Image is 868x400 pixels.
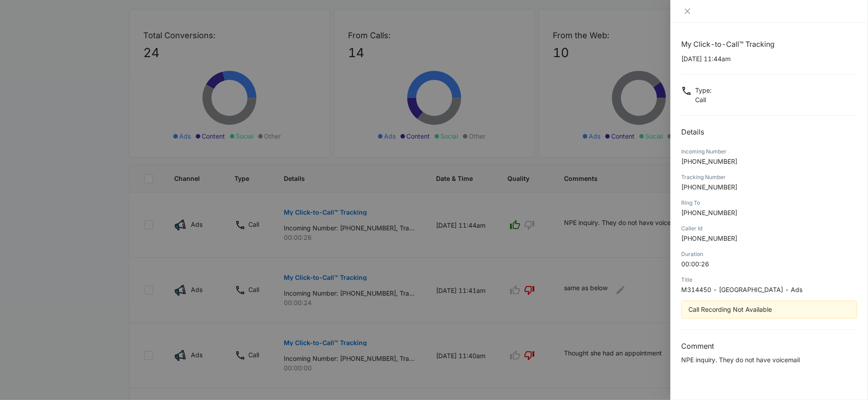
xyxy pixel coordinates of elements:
[695,85,712,95] p: Type :
[681,157,737,165] span: [PHONE_NUMBER]
[681,54,857,63] p: [DATE] 11:44am
[695,95,712,104] p: Call
[681,209,737,216] span: [PHONE_NUMBER]
[681,225,857,233] div: Caller Id
[681,355,857,364] p: NPE inquiry. They do not have voicemail
[688,305,850,315] div: Call Recording Not Available
[681,286,802,293] span: M314450 - [GEOGRAPHIC_DATA] - Ads
[681,173,857,181] div: Tracking Number
[681,260,709,268] span: 00:00:26
[681,183,737,191] span: [PHONE_NUMBER]
[681,341,857,351] h3: Comment
[681,148,857,156] div: Incoming Number
[684,8,691,15] span: close
[681,250,857,258] div: Duration
[681,234,737,242] span: [PHONE_NUMBER]
[681,7,694,15] button: Close
[681,126,857,137] h2: Details
[681,199,857,207] div: Ring To
[681,276,857,284] div: Title
[681,39,857,49] h1: My Click-to-Call™ Tracking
